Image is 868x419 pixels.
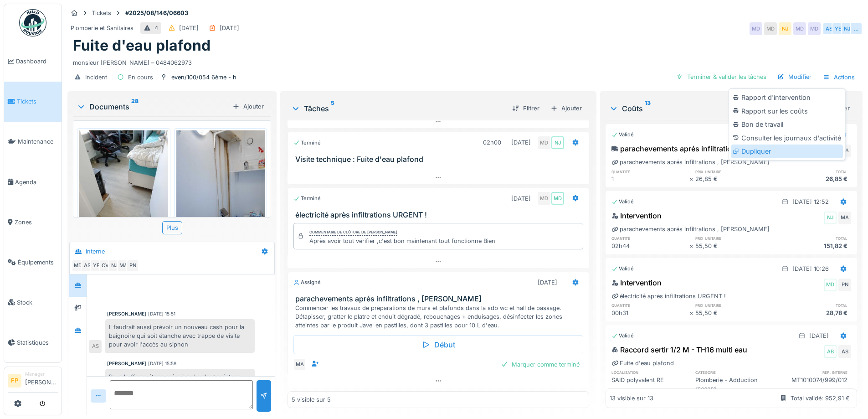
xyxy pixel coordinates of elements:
[611,198,634,206] div: Validé
[18,137,58,146] span: Maintenance
[611,235,689,241] h6: quantité
[611,332,634,340] div: Validé
[85,73,107,82] div: Incident
[291,103,504,114] div: Tâches
[764,22,777,35] div: MD
[77,101,229,112] div: Documents
[695,242,773,250] div: 55,50 €
[105,319,255,353] div: Il faudrait aussi prévoir un nouveau cash pour la baignoire qui soit étanche avec trappe de visit...
[8,374,21,388] li: FP
[508,102,543,114] div: Filtrer
[731,118,843,131] div: Bon de travail
[611,359,674,367] div: Fuite d'eau plafond
[792,197,829,206] div: [DATE] 12:52
[148,360,176,367] div: [DATE] 15:58
[293,335,583,354] div: Début
[791,394,850,403] div: Total validé: 952,91 €
[309,237,495,245] div: Après avoir tout vérifier ,c'est bon maintenant tout fonctionne Bien
[695,309,773,317] div: 55,50 €
[841,22,853,35] div: NJ
[122,9,192,17] strong: #2025/08/146/06603
[731,91,843,104] div: Rapport d'intervention
[610,394,653,403] div: 13 visible sur 13
[695,169,773,175] h6: prix unitaire
[695,302,773,308] h6: prix unitaire
[773,369,851,375] h6: ref. interne
[695,376,773,393] div: Plomberie - Adduction raccord
[793,22,806,35] div: MD
[538,278,557,287] div: [DATE]
[695,369,773,375] h6: catégorie
[538,192,550,205] div: MD
[824,279,837,291] div: MD
[750,22,762,35] div: MD
[808,22,821,35] div: MD
[17,298,58,307] span: Stock
[295,304,585,330] div: Commencer les travaux de préparations de murs et plafonds dans la sdb wc et hall de passage. Déta...
[792,264,829,273] div: [DATE] 10:26
[90,259,103,272] div: YE
[511,138,531,147] div: [DATE]
[773,309,851,317] div: 28,78 €
[148,310,175,317] div: [DATE] 15:51
[176,130,265,248] img: tdbf4xfvusqgzs402vbocvsh0zm5
[497,358,583,371] div: Marquer comme terminé
[611,169,689,175] h6: quantité
[611,158,770,166] div: parachevements aprés infiltrations , [PERSON_NAME]
[779,22,791,35] div: NJ
[773,302,851,308] h6: total
[131,101,139,112] sup: 28
[92,9,111,17] div: Tickets
[611,225,770,233] div: parachevements aprés infiltrations , [PERSON_NAME]
[18,258,58,267] span: Équipements
[17,338,58,347] span: Statistiques
[79,130,168,248] img: jbf4bzptotz90eyhovrz054zxho9
[773,175,851,183] div: 26,85 €
[838,345,851,358] div: AS
[832,22,844,35] div: YE
[293,139,321,147] div: Terminé
[86,247,105,256] div: Interne
[824,212,837,224] div: NJ
[809,331,829,340] div: [DATE]
[19,9,46,36] img: Badge_color-CXgf-gQk.svg
[81,259,93,272] div: AS
[331,103,334,114] sup: 5
[838,212,851,224] div: MA
[731,145,843,158] div: Dupliquer
[89,340,102,353] div: AS
[611,143,806,154] div: parachevements aprés infiltrations , [PERSON_NAME]
[154,24,158,32] div: 4
[774,71,815,83] div: Modifier
[72,259,84,272] div: MD
[822,22,835,35] div: AS
[773,169,851,175] h6: total
[551,192,564,205] div: MD
[295,211,585,219] h3: électricité après infiltrations URGENT !
[838,279,851,291] div: PN
[293,358,306,371] div: MA
[15,218,58,227] span: Zones
[483,138,501,147] div: 02h00
[15,178,58,186] span: Agenda
[99,259,112,272] div: CV
[295,155,585,164] h3: Visite technique : Fuite d'eau plafond
[511,194,531,203] div: [DATE]
[71,24,134,32] div: Plomberie et Sanitaires
[695,175,773,183] div: 26,85 €
[689,309,695,317] div: ×
[220,24,239,32] div: [DATE]
[162,221,182,234] div: Plus
[645,103,651,114] sup: 13
[773,235,851,241] h6: total
[611,277,662,288] div: Intervention
[611,344,747,355] div: Raccord sertir 1/2 M - TH16 multi eau
[179,24,199,32] div: [DATE]
[773,242,851,250] div: 151,82 €
[107,310,146,317] div: [PERSON_NAME]
[107,360,146,367] div: [PERSON_NAME]
[229,100,267,113] div: Ajouter
[611,131,634,139] div: Validé
[105,369,255,393] div: Pour le 6ieme étage prévoir polyvalent peinture sdb 2 chambre à coucher et toilettes au plus vite
[117,259,130,272] div: MA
